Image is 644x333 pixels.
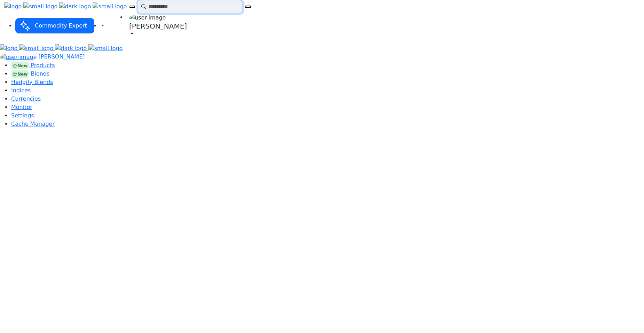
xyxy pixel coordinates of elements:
[11,87,31,94] a: Indices
[93,2,127,11] img: small logo
[11,121,55,127] a: Cache Manager
[59,3,127,10] a: dark logo small logo
[19,44,53,53] img: small logo
[4,3,59,10] a: logo small logo
[129,22,187,30] h5: [PERSON_NAME]
[11,79,53,85] a: Hedgify Blends
[15,22,94,29] a: Commodity Expert
[88,44,123,53] img: small logo
[32,20,90,32] span: Commodity Expert
[31,70,49,77] span: Blends
[59,2,91,11] img: dark logo
[31,62,55,69] span: Products
[11,95,41,102] a: Currencies
[11,62,29,69] div: New
[23,2,57,11] img: small logo
[11,70,49,77] a: New Blends
[11,62,55,69] a: New Products
[15,18,94,33] button: Commodity Expert
[4,2,22,11] img: logo
[39,53,85,60] span: [PERSON_NAME]
[55,44,87,53] img: dark logo
[11,70,29,77] div: New
[11,104,32,110] a: Monitor
[11,112,34,119] a: Settings
[55,45,123,52] a: dark logo small logo
[129,14,166,22] img: user-image
[126,13,190,39] a: user-image [PERSON_NAME]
